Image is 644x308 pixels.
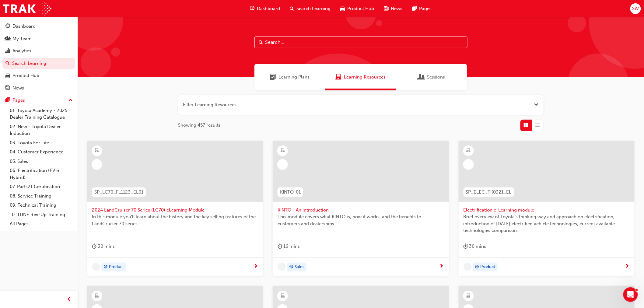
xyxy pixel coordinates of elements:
span: guage-icon [5,24,10,29]
span: search-icon [290,5,294,12]
span: Electrification e-Learning module [464,207,630,214]
span: chart-icon [5,48,10,54]
div: 30 mins [92,243,115,250]
button: Pages [2,95,75,106]
a: pages-iconPages [408,2,437,15]
span: 2024 LandCruiser 70 Series (LC70) eLearning Module [92,207,258,214]
span: Sessions [427,74,445,81]
span: Product [481,264,495,271]
span: undefined-icon [464,263,472,271]
span: learningResourceType_ELEARNING-icon [95,292,99,300]
span: duration-icon [464,243,468,250]
span: guage-icon [250,5,255,12]
a: SP_LC70_FL1123_EL012024 LandCruiser 70 Series (LC70) eLearning ModuleIn this module you'll learn ... [87,141,263,277]
div: Dashboard [12,23,36,30]
a: car-iconProduct Hub [336,2,379,15]
a: 02. New - Toyota Dealer Induction [7,122,75,138]
span: Search [259,39,263,46]
a: Learning ResourcesLearning Resources [325,64,396,90]
span: Search Learning [297,5,331,12]
span: news-icon [384,5,389,12]
input: Search... [254,37,467,48]
span: car-icon [341,5,345,12]
span: next-icon [439,264,444,269]
span: In this module you'll learn about the history and the key selling features of the LandCruiser 70 ... [92,213,258,227]
span: people-icon [5,36,10,42]
span: List [535,122,540,129]
a: Learning PlansLearning Plans [254,64,325,90]
span: Dashboard [257,5,280,12]
a: Search Learning [2,58,75,69]
button: Open the filter [534,101,539,108]
span: up-icon [68,96,73,104]
span: learningResourceType_ELEARNING-icon [466,292,471,300]
span: Product [109,264,124,271]
span: pages-icon [412,5,417,12]
span: learningResourceType_ELEARNING-icon [95,147,99,155]
span: This module covers what KINTO is, how it works, and the benefits to customers and dealerships. [278,213,444,227]
a: guage-iconDashboard [245,2,285,15]
a: news-iconNews [379,2,408,15]
span: prev-icon [67,296,72,303]
span: car-icon [5,73,10,79]
span: next-icon [625,264,630,269]
span: Learning Plans [270,74,276,81]
span: Learning Resources [344,74,386,81]
div: My Team [12,35,32,42]
a: 04. Customer Experience [7,147,75,157]
span: target-icon [103,263,108,271]
span: duration-icon [92,243,96,250]
a: My Team [2,33,75,44]
a: Analytics [2,45,75,57]
span: target-icon [475,263,479,271]
div: News [12,85,24,92]
span: learningResourceType_ELEARNING-icon [466,147,471,155]
span: KINTO-01 [280,189,301,196]
a: 05. Sales [7,157,75,166]
a: Dashboard [2,21,75,32]
div: 16 mins [278,243,300,250]
a: SP_ELEC_TK0321_ELElectrification e-Learning moduleBrief overview of Toyota’s thinking way and app... [459,141,635,277]
span: target-icon [289,263,293,271]
a: KINTO-01KINTO - An introductionThis module covers what KINTO is, how it works, and the benefits t... [273,141,449,277]
a: News [2,82,75,94]
img: Trak [3,2,51,16]
span: SW [632,5,639,12]
span: next-icon [254,264,258,269]
span: search-icon [5,61,10,66]
a: Product Hub [2,70,75,81]
button: SW [630,3,641,14]
span: Pages [419,5,432,12]
span: KINTO - An introduction [278,207,444,214]
div: Product Hub [12,72,39,79]
span: learningResourceType_ELEARNING-icon [281,147,285,155]
div: Analytics [12,47,31,54]
span: undefined-icon [278,263,286,271]
a: 07. Parts21 Certification [7,182,75,191]
span: learningResourceType_ELEARNING-icon [281,292,285,300]
span: Learning Plans [278,74,310,81]
span: News [391,5,403,12]
a: 10. TUNE Rev-Up Training [7,210,75,219]
a: search-iconSearch Learning [285,2,336,15]
span: Sessions [418,74,425,81]
a: 09. Technical Training [7,201,75,210]
iframe: Intercom live chat [623,287,638,302]
span: SP_LC70_FL1123_EL01 [94,189,143,196]
a: 03. Toyota For Life [7,138,75,148]
span: Learning Resources [336,74,342,81]
span: Brief overview of Toyota’s thinking way and approach on electrification, introduction of [DATE] e... [464,213,630,234]
a: 08. Service Training [7,191,75,201]
span: undefined-icon [92,263,100,271]
span: pages-icon [5,98,10,103]
a: SessionsSessions [396,64,467,90]
span: Showing 457 results [178,122,221,129]
a: 01. Toyota Academy - 2025 Dealer Training Catalogue [7,106,75,122]
span: Grid [524,122,528,129]
span: duration-icon [278,243,282,250]
div: Pages [12,97,25,104]
button: DashboardMy TeamAnalyticsSearch LearningProduct HubNews [2,19,75,95]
